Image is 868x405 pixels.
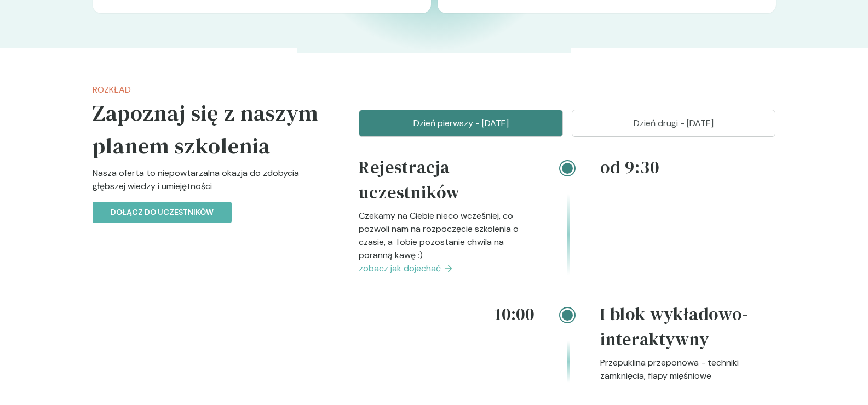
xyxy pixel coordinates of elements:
[93,202,232,223] button: Dołącz do uczestników
[359,209,534,262] p: Czekamy na Ciebie nieco wcześniej, co pozwoli nam na rozpoczęcie szkolenia o czasie, a Tobie pozo...
[372,117,549,130] p: Dzień pierwszy - [DATE]
[93,83,324,96] p: Rozkład
[93,167,324,202] p: Nasza oferta to niepowtarzalna okazja do zdobycia głębszej wiedzy i umiejętności
[111,207,214,218] p: Dołącz do uczestników
[359,110,563,137] button: Dzień pierwszy - [DATE]
[572,110,776,137] button: Dzień drugi - [DATE]
[600,356,776,383] p: Przepuklina przeponowa - techniki zamknięcia, flapy mięśniowe
[359,262,441,275] span: zobacz jak dojechać
[585,117,762,130] p: Dzień drugi - [DATE]
[359,155,534,209] h4: Rejestracja uczestników
[93,96,324,162] h5: Zapoznaj się z naszym planem szkolenia
[359,301,534,327] h4: 10:00
[600,301,776,356] h4: I blok wykładowo-interaktywny
[600,155,776,180] h4: od 9:30
[93,206,232,218] a: Dołącz do uczestników
[359,262,534,275] a: zobacz jak dojechać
